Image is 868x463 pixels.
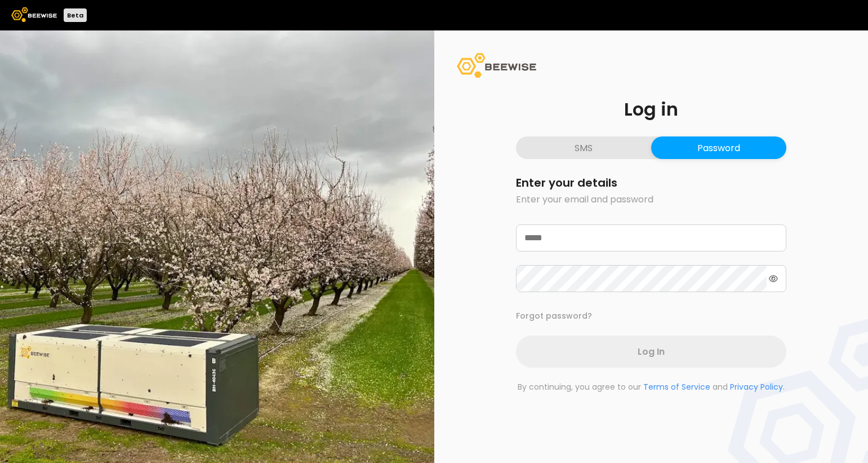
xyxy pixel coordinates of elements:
button: Forgot password? [516,310,592,322]
img: Beewise logo [11,7,57,22]
button: SMS [516,136,651,159]
p: Enter your email and password [516,193,786,206]
button: Log In [516,336,786,368]
div: Beta [64,8,87,22]
a: Privacy Policy [730,381,783,393]
span: Log In [638,345,665,359]
a: Terms of Service [643,381,710,393]
p: By continuing, you agree to our and . [516,381,786,393]
h1: Log in [516,100,786,118]
h2: Enter your details [516,177,786,188]
button: Password [651,136,786,159]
